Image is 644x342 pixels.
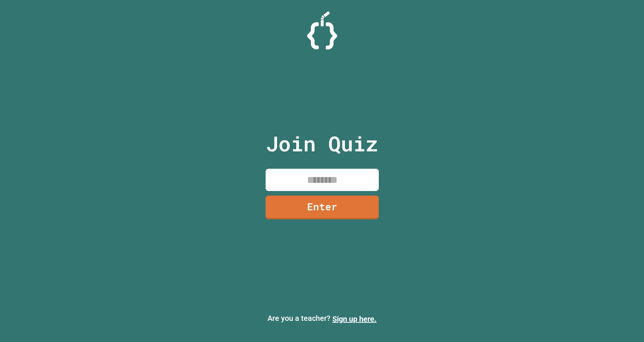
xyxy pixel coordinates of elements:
p: Join Quiz [266,128,378,159]
a: Sign up here. [332,314,377,324]
iframe: chat widget [581,279,636,311]
a: Enter [266,196,379,219]
p: Are you a teacher? [6,313,638,325]
img: Logo.svg [307,11,337,49]
iframe: chat widget [612,312,636,334]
